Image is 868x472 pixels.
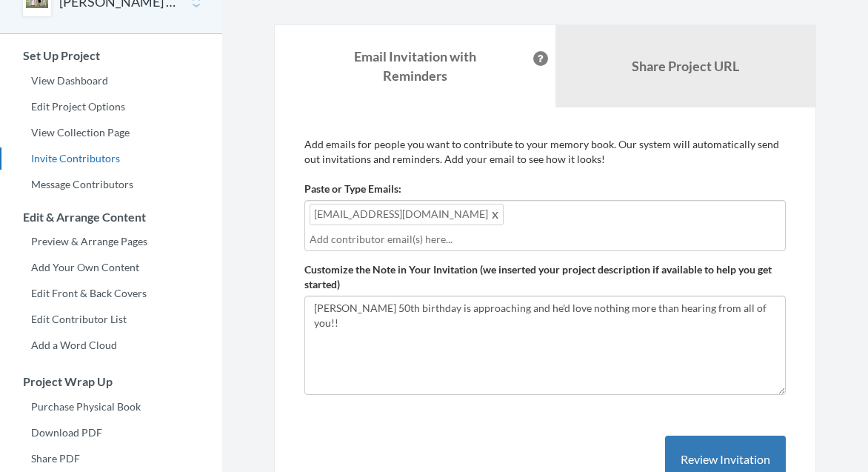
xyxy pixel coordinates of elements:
textarea: [PERSON_NAME] 50th birthday is approaching and he'd love nothing more than hearing from all of you!! [304,296,786,395]
h3: Set Up Project [1,49,222,62]
span: [EMAIL_ADDRESS][DOMAIN_NAME] [310,204,504,225]
span: Support [31,10,84,24]
label: Paste or Type Emails: [304,182,401,196]
p: Add emails for people you want to contribute to your memory book. Our system will automatically s... [304,137,786,167]
h3: Edit & Arrange Content [1,210,222,224]
strong: Email Invitation with Reminders [354,48,476,84]
input: Add contributor email(s) here... [310,231,781,247]
label: Customize the Note in Your Invitation (we inserted your project description if available to help ... [304,262,786,292]
b: Share Project URL [632,58,739,74]
h3: Project Wrap Up [1,375,222,388]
